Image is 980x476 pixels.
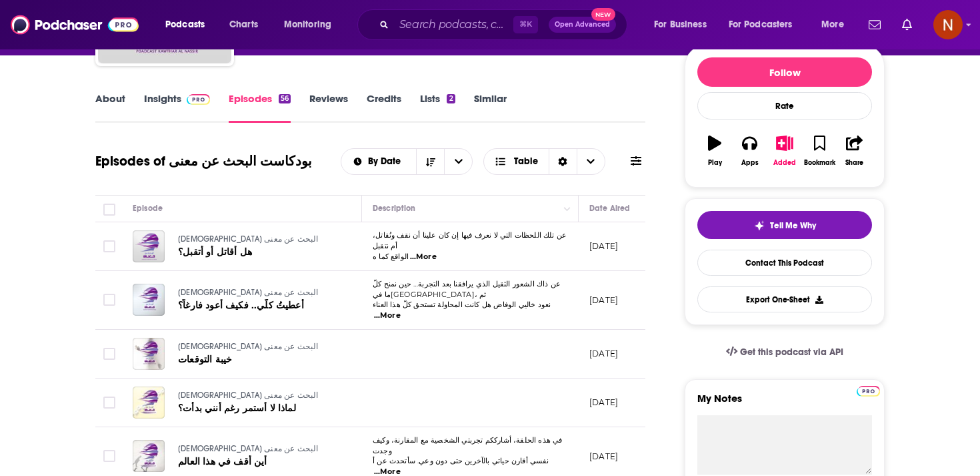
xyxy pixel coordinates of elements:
[863,13,886,36] a: Show notifications dropdown
[341,148,473,175] h2: Choose List sort
[697,392,872,415] label: My Notes
[933,10,963,39] button: Show profile menu
[720,14,812,35] button: open menu
[645,14,723,35] button: open menu
[95,92,125,123] a: About
[370,9,640,40] div: Search podcasts, credits, & more...
[837,127,872,175] button: Share
[178,456,267,467] span: أين أقف في هذا العالم
[178,288,319,297] span: [DEMOGRAPHIC_DATA] البحث عن معنى
[221,14,266,35] a: Charts
[697,127,732,175] button: Play
[897,13,917,36] a: Show notifications dropdown
[178,353,337,367] a: خيبة التوقعات
[373,300,551,309] span: نعود خاليي الوفاض هل كانت المحاولة تستحق كلّ هذا العناء
[309,92,348,123] a: Reviews
[708,159,722,167] div: Play
[589,348,618,359] p: [DATE]
[555,21,610,28] span: Open Advanced
[416,149,444,174] button: Sort Direction
[144,92,210,123] a: InsightsPodchaser Pro
[367,92,401,123] a: Credits
[373,200,415,216] div: Description
[373,252,409,261] span: الواقع كما ه
[341,157,417,166] button: open menu
[715,336,854,369] a: Get this podcast via API
[729,15,793,34] span: For Podcasters
[178,246,337,259] a: هل أقاتل أو أتقبل؟
[178,234,337,246] a: [DEMOGRAPHIC_DATA] البحث عن معنى
[741,159,759,167] div: Apps
[821,15,844,34] span: More
[549,17,616,33] button: Open AdvancedNew
[103,240,115,252] span: Toggle select row
[732,127,767,175] button: Apps
[373,279,561,299] span: عن ذاك الشعور الثقيل الذي يرافقنا بعد التجربة… حين نمنح كلّ ما في[GEOGRAPHIC_DATA]، ثم
[284,15,331,34] span: Monitoring
[804,159,835,167] div: Bookmark
[770,220,816,231] span: Tell Me Why
[589,240,618,252] p: [DATE]
[773,159,796,167] div: Added
[374,310,401,321] span: ...More
[697,286,872,312] button: Export One-Sheet
[589,294,618,306] p: [DATE]
[483,148,605,175] button: Choose View
[103,397,115,409] span: Toggle select row
[95,153,312,170] h1: Episodes of بودكاست البحث عن معنى
[103,294,115,306] span: Toggle select row
[373,230,567,250] span: عن تلك اللحظات التي لا نعرف فيها إن كان علينا أن نقف ونُقاتل، أم نتقبل
[589,451,618,462] p: [DATE]
[279,94,291,103] div: 56
[589,200,630,216] div: Date Aired
[373,456,549,465] span: نفسي أقارن حياتي بالآخرين حتى دون وعي. سأتحدث عن أ
[11,12,139,37] img: Podchaser - Follow, Share and Rate Podcasts
[368,157,405,166] span: By Date
[156,14,222,35] button: open menu
[133,200,163,216] div: Episode
[103,450,115,462] span: Toggle select row
[103,348,115,360] span: Toggle select row
[178,444,319,453] span: [DEMOGRAPHIC_DATA] البحث عن معنى
[549,149,577,174] div: Sort Direction
[178,402,337,415] a: لماذا لا أستمر رغم أنني بدأت؟
[178,391,319,400] span: [DEMOGRAPHIC_DATA] البحث عن معنى
[178,455,337,469] a: أين أقف في هذا العالم
[697,250,872,276] a: Contact This Podcast
[697,57,872,87] button: Follow
[373,435,562,455] span: في هذه الحلقة، أشارككم تجربتي الشخصية مع المقارنة، وكيف وجدت
[410,252,437,262] span: ...More
[229,92,291,123] a: Episodes56
[187,94,210,105] img: Podchaser Pro
[178,443,337,455] a: [DEMOGRAPHIC_DATA] البحث عن معنى
[444,149,472,174] button: open menu
[178,234,319,244] span: [DEMOGRAPHIC_DATA] البحث عن معنى
[178,342,319,351] span: [DEMOGRAPHIC_DATA] البحث عن معنى
[933,10,963,39] span: Logged in as AdelNBM
[767,127,802,175] button: Added
[178,403,296,414] span: لماذا لا أستمر رغم أنني بدأت؟
[178,354,232,365] span: خيبة التوقعات
[857,384,880,397] a: Pro website
[165,15,205,34] span: Podcasts
[178,246,252,258] span: هل أقاتل أو أتقبل؟
[229,15,258,34] span: Charts
[812,14,861,35] button: open menu
[591,8,615,21] span: New
[514,157,538,166] span: Table
[513,16,538,33] span: ⌘ K
[754,220,765,231] img: tell me why sparkle
[740,346,843,358] span: Get this podcast via API
[802,127,837,175] button: Bookmark
[933,10,963,39] img: User Profile
[178,300,304,311] span: أعطيتُ كلّي.. فكيف أعود فارغاً؟
[420,92,455,123] a: Lists2
[447,94,455,103] div: 2
[394,14,513,35] input: Search podcasts, credits, & more...
[474,92,507,123] a: Similar
[178,287,337,299] a: [DEMOGRAPHIC_DATA] البحث عن معنى
[589,397,618,408] p: [DATE]
[178,341,337,353] a: [DEMOGRAPHIC_DATA] البحث عن معنى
